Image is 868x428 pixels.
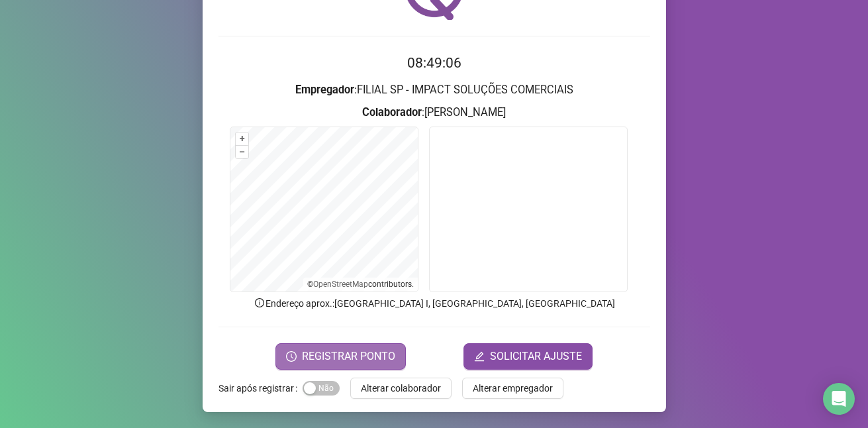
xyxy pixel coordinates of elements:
[823,383,855,415] div: Open Intercom Messenger
[236,133,248,145] button: +
[407,55,461,71] time: 08:49:06
[286,351,297,362] span: clock-circle
[463,343,593,370] button: editSOLICITAR AJUSTE
[473,381,553,396] span: Alterar empregador
[350,378,452,399] button: Alterar colaborador
[218,378,303,399] label: Sair após registrar
[275,343,406,370] button: REGISTRAR PONTO
[302,348,395,364] span: REGISTRAR PONTO
[218,81,650,99] h3: : FILIAL SP - IMPACT SOLUÇÕES COMERCIAIS
[295,83,354,96] strong: Empregador
[254,297,265,309] span: info-circle
[474,351,485,362] span: edit
[313,280,368,289] a: OpenStreetMap
[490,348,582,364] span: SOLICITAR AJUSTE
[362,106,422,119] strong: Colaborador
[307,280,414,289] li: © contributors.
[236,146,248,158] button: –
[218,104,650,121] h3: : [PERSON_NAME]
[462,378,563,399] button: Alterar empregador
[218,296,650,311] p: Endereço aprox. : [GEOGRAPHIC_DATA] I, [GEOGRAPHIC_DATA], [GEOGRAPHIC_DATA]
[361,381,441,396] span: Alterar colaborador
